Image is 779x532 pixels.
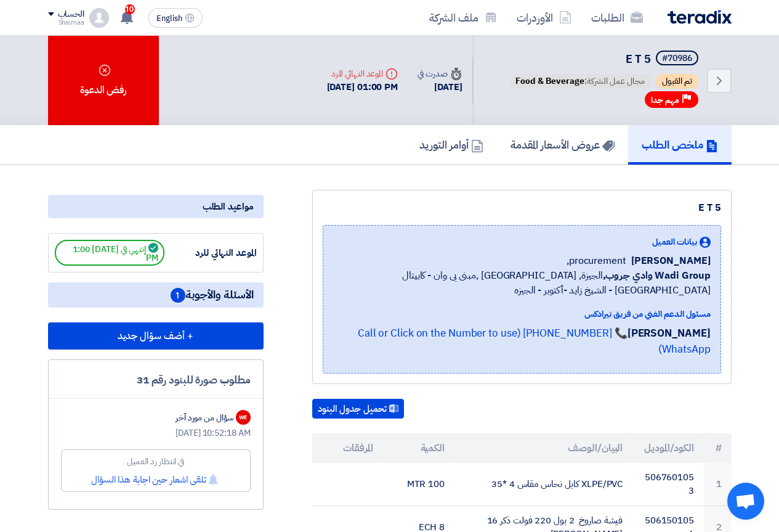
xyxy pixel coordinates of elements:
span: E T 5 [626,51,651,67]
a: الطلبات [581,3,653,32]
strong: [PERSON_NAME] [628,325,711,341]
button: + أضف سؤال جديد [48,322,264,350]
h5: ملخص الطلب [642,137,718,152]
div: WE [236,410,251,425]
button: English [148,8,203,28]
span: procurement, [567,253,626,268]
a: أوامر التوريد [406,125,497,165]
span: 10 [125,4,135,14]
h5: عروض الأسعار المقدمة [511,137,615,152]
div: Shaimaa [48,19,84,26]
span: الجيزة, [GEOGRAPHIC_DATA] ,مبنى بى وان - كابيتال [GEOGRAPHIC_DATA] - الشيخ زايد -أكتوبر - الجيزه [333,268,711,298]
td: 100 MTR [383,463,454,506]
img: Teradix logo [668,10,732,24]
div: #70986 [662,54,692,63]
span: مجال عمل الشركة: [509,74,651,89]
button: تحميل جدول البنود [312,399,404,419]
th: البيان/الوصف [454,433,632,463]
img: profile_test.png [89,8,109,28]
div: E T 5 [323,200,721,215]
td: XLPE/PVC كابل نحاس مقاس 4 *35 [454,463,632,506]
span: إنتهي في [DATE] 1:00 PM [55,240,164,266]
div: مسئول الدعم الفني من فريق تيرادكس [333,308,711,321]
span: [PERSON_NAME] [631,253,711,268]
div: [DATE] 01:00 PM [327,80,398,94]
b: Wadi Group وادي جروب, [603,268,711,283]
div: [DATE] 10:52:18 AM [61,427,251,440]
span: مهم جدا [651,94,679,106]
a: ملخص الطلب [628,125,732,165]
a: 📞 [PHONE_NUMBER] (Call or Click on the Number to use WhatsApp) [358,325,711,357]
span: 1 [171,288,185,303]
h5: E T 5 [507,51,701,68]
a: الأوردرات [507,3,581,32]
div: تلقى اشعار حين اجابة هذا السؤال [91,473,220,487]
a: عروض الأسعار المقدمة [497,125,628,165]
div: الموعد النهائي للرد [164,246,257,260]
div: صدرت في [418,67,462,80]
div: في انتظار رد العميل [127,455,184,468]
th: الكود/الموديل [632,433,704,463]
span: تم القبول [656,74,698,89]
div: مطلوب صورة للبنود رقم 31 [61,372,251,388]
a: Open chat [727,483,764,520]
th: # [704,433,732,463]
span: Food & Beverage [515,75,584,88]
div: الموعد النهائي للرد [327,67,398,80]
td: 5067601053 [632,463,704,506]
span: English [156,14,182,23]
span: الأسئلة والأجوبة [171,287,254,303]
div: مواعيد الطلب [48,195,264,218]
div: الحساب [58,9,84,20]
div: [DATE] [418,80,462,94]
div: رفض الدعوة [48,36,159,125]
a: ملف الشركة [419,3,507,32]
span: بيانات العميل [652,235,697,248]
th: الكمية [383,433,454,463]
th: المرفقات [312,433,384,463]
div: سؤال من مورد آخر [176,411,233,424]
td: 1 [704,463,732,506]
h5: أوامر التوريد [419,137,483,152]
